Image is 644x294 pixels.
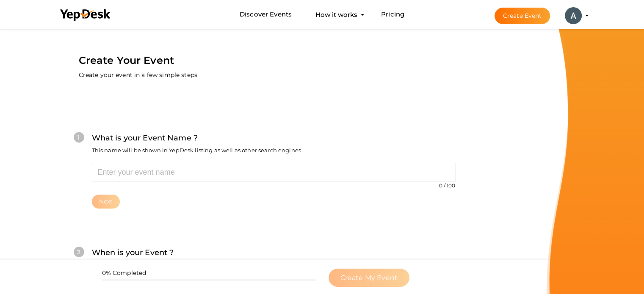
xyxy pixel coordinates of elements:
a: Pricing [381,7,404,22]
button: Next [92,195,120,209]
label: When is your Event ? [92,247,174,259]
small: 0 / 100 [439,182,456,189]
div: 2 [74,247,84,257]
button: Create Event [495,8,550,24]
label: This name will be shown in YepDesk listing as well as other search engines. [92,146,303,154]
div: 1 [74,132,84,143]
label: Create Your Event [79,52,174,69]
button: Create My Event [329,269,409,287]
label: 0% Completed [102,269,146,277]
label: What is your Event Name ? [92,132,198,144]
button: How it works [313,7,360,22]
span: Create My Event [340,274,398,282]
label: Create your event in a few simple steps [79,71,197,79]
img: ACg8ocLj_jVp7nzfh9oh9MQECc7ueBhn3qN11BI2AMjEFd-Vf8EP4Q=s100 [565,7,582,24]
input: Enter your event name [92,163,456,182]
a: Discover Events [240,7,292,22]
